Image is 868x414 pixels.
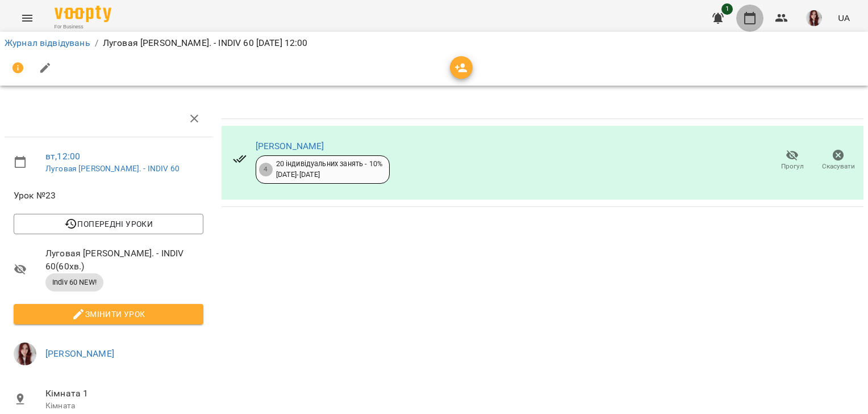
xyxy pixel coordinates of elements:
[14,5,41,32] button: Menu
[833,7,854,28] button: UA
[838,12,850,24] span: UA
[23,307,194,321] span: Змінити урок
[276,159,382,180] div: 20 індивідуальних занять - 10% [DATE] - [DATE]
[45,277,103,288] span: Indiv 60 NEW!
[721,3,733,15] span: 1
[55,6,111,22] img: Voopty Logo
[14,343,36,365] img: 7cd808451856f5ed132125de41ddf209.jpg
[45,400,203,412] p: Кімната
[45,247,203,273] span: Луговая [PERSON_NAME]. - INDIV 60 ( 60 хв. )
[23,217,194,231] span: Попередні уроки
[45,387,203,400] span: Кімната 1
[55,23,111,31] span: For Business
[5,36,863,50] nav: breadcrumb
[769,145,815,176] button: Прогул
[95,36,98,50] li: /
[256,141,324,151] a: [PERSON_NAME]
[815,145,861,176] button: Скасувати
[45,164,180,173] a: Луговая [PERSON_NAME]. - INDIV 60
[781,162,804,171] span: Прогул
[103,36,308,50] p: Луговая [PERSON_NAME]. - INDIV 60 [DATE] 12:00
[806,10,822,26] img: 7cd808451856f5ed132125de41ddf209.jpg
[14,189,203,202] span: Урок №23
[45,151,80,162] a: вт , 12:00
[14,214,203,234] button: Попередні уроки
[45,348,114,359] a: [PERSON_NAME]
[259,163,273,176] div: 4
[822,162,855,171] span: Скасувати
[5,37,90,48] a: Журнал відвідувань
[14,304,203,324] button: Змінити урок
